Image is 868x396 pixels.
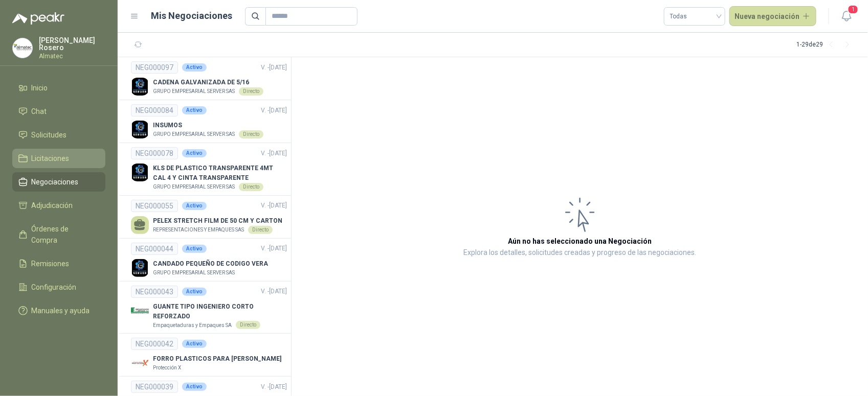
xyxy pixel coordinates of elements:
div: Directo [239,183,263,191]
h3: Aún no has seleccionado una Negociación [508,236,652,247]
span: Negociaciones [32,176,79,188]
span: V. - [DATE] [261,150,287,157]
div: Activo [182,202,207,210]
p: [PERSON_NAME] Rosero [39,37,105,51]
div: NEG000078 [131,147,178,159]
p: REPRESENTACIONES Y EMPAQUES SAS [153,226,244,234]
div: Activo [182,245,207,253]
span: V. - [DATE] [261,288,287,295]
a: Remisiones [12,254,105,273]
div: NEG000043 [131,286,178,298]
h1: Mis Negociaciones [151,9,233,23]
div: 1 - 29 de 29 [796,37,856,53]
div: Activo [182,149,207,157]
p: Empaquetaduras y Empaques SA [153,321,232,330]
p: CANDADO PEQUEÑO DE CODIGO VERA [153,259,268,269]
span: Manuales y ayuda [32,305,90,316]
a: Adjudicación [12,196,105,215]
div: NEG000097 [131,61,178,74]
span: Órdenes de Compra [32,223,96,246]
button: Nueva negociación [729,6,817,27]
a: Solicitudes [12,125,105,145]
img: Company Logo [131,121,149,138]
p: GRUPO EMPRESARIAL SERVER SAS [153,130,235,138]
a: NEG000044ActivoV. -[DATE] Company LogoCANDADO PEQUEÑO DE CODIGO VERAGRUPO EMPRESARIAL SERVER SAS [131,243,287,277]
span: Configuración [32,282,77,293]
a: Licitaciones [12,149,105,168]
div: NEG000039 [131,381,178,393]
p: GRUPO EMPRESARIAL SERVER SAS [153,87,235,96]
div: Activo [182,340,207,348]
span: Chat [32,106,47,117]
div: Activo [182,383,207,391]
span: Adjudicación [32,200,73,211]
div: NEG000084 [131,104,178,117]
p: INSUMOS [153,121,263,130]
div: Directo [248,226,273,234]
span: V. - [DATE] [261,383,287,390]
img: Company Logo [131,302,149,320]
div: Directo [239,87,263,96]
img: Company Logo [131,78,149,96]
p: Explora los detalles, solicitudes creadas y progreso de las negociaciones. [463,247,696,259]
img: Company Logo [131,259,149,277]
p: FORRO PLASTICOS PARA [PERSON_NAME] [153,354,281,364]
p: GRUPO EMPRESARIAL SERVER SAS [153,269,235,277]
a: Inicio [12,78,105,98]
img: Company Logo [131,354,149,372]
a: NEG000043ActivoV. -[DATE] Company LogoGUANTE TIPO INGENIERO CORTO REFORZADOEmpaquetaduras y Empaq... [131,286,287,330]
div: NEG000042 [131,338,178,350]
img: Company Logo [13,38,32,58]
span: V. - [DATE] [261,107,287,114]
a: NEG000055ActivoV. -[DATE] PELEX STRETCH FILM DE 50 CM Y CARTONREPRESENTACIONES Y EMPAQUES SASDirecto [131,200,287,234]
button: 1 [837,7,856,26]
span: V. - [DATE] [261,245,287,252]
span: V. - [DATE] [261,64,287,71]
span: V. - [DATE] [261,202,287,209]
div: Activo [182,106,207,114]
a: Chat [12,102,105,121]
a: Negociaciones [12,172,105,192]
a: NEG000078ActivoV. -[DATE] Company LogoKLS DE PLASTICO TRANSPARENTE 4MT CAL 4 Y CINTA TRANSPARENTE... [131,147,287,191]
p: KLS DE PLASTICO TRANSPARENTE 4MT CAL 4 Y CINTA TRANSPARENTE [153,164,287,183]
span: Inicio [32,82,48,94]
a: Configuración [12,277,105,297]
div: NEG000055 [131,200,178,212]
p: Almatec [39,53,105,59]
span: Solicitudes [32,129,67,141]
img: Company Logo [131,164,149,181]
span: 1 [848,5,859,14]
a: Órdenes de Compra [12,219,105,250]
p: CADENA GALVANIZADA DE 5/16 [153,78,263,87]
span: Todas [670,9,719,24]
span: Remisiones [32,258,70,269]
div: Activo [182,288,207,296]
p: GRUPO EMPRESARIAL SERVER SAS [153,183,235,191]
a: NEG000042ActivoCompany LogoFORRO PLASTICOS PARA [PERSON_NAME]Protección X [131,338,287,372]
img: Logo peakr [12,12,64,25]
a: Manuales y ayuda [12,301,105,320]
p: PELEX STRETCH FILM DE 50 CM Y CARTON [153,216,282,226]
div: Directo [239,130,263,138]
div: Activo [182,63,207,72]
span: Licitaciones [32,153,70,164]
p: Protección X [153,364,181,372]
p: GUANTE TIPO INGENIERO CORTO REFORZADO [153,302,287,321]
div: NEG000044 [131,243,178,255]
a: NEG000097ActivoV. -[DATE] Company LogoCADENA GALVANIZADA DE 5/16GRUPO EMPRESARIAL SERVER SASDirecto [131,61,287,96]
div: Directo [236,321,260,329]
a: NEG000084ActivoV. -[DATE] Company LogoINSUMOSGRUPO EMPRESARIAL SERVER SASDirecto [131,104,287,138]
